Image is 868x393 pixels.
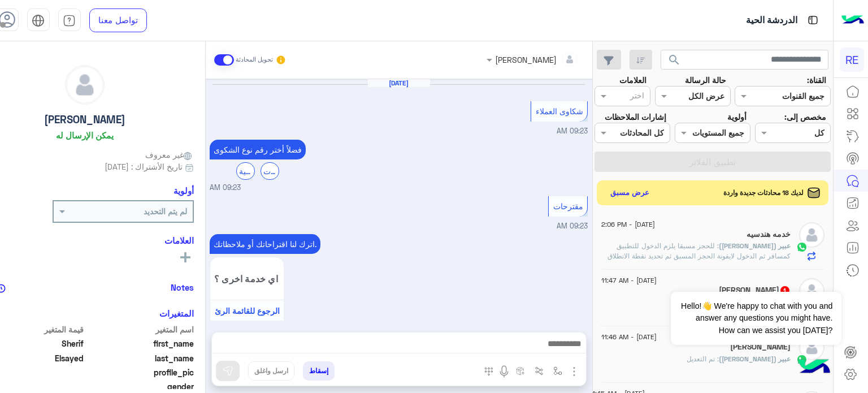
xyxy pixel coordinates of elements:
[236,55,273,64] small: تحويل المحادثة
[58,8,81,32] a: tab
[619,74,646,86] label: العلامات
[32,14,45,27] img: tab
[730,342,791,352] h5: Mohammed Aldosary
[601,219,655,230] span: [DATE] - 2:06 PM
[630,89,646,104] div: اختر
[687,355,719,363] span: تم التعديل
[548,361,567,380] button: select flow
[210,234,320,254] p: 13/8/2025, 9:23 AM
[484,367,493,376] img: make a call
[806,13,820,27] img: tab
[807,74,826,86] label: القناة:
[667,53,681,67] span: search
[159,308,194,318] h6: المتغيرات
[557,127,588,135] span: 09:23 AM
[248,361,294,381] button: ارسل واغلق
[44,113,125,126] h5: [PERSON_NAME]
[86,338,194,349] span: first_name
[746,13,797,28] p: الدردشة الحية
[105,161,183,172] span: تاريخ الأشتراك : [DATE]
[796,241,808,253] img: WhatsApp
[594,152,831,172] button: تطبيق الفلاتر
[727,111,747,123] label: أولوية
[796,354,808,365] img: WhatsApp
[171,282,194,292] h6: Notes
[799,222,824,248] img: defaultAdmin.png
[56,130,114,140] h6: يمكن الإرسال له
[516,366,525,375] img: create order
[567,365,581,378] img: send attachment
[719,241,791,250] span: عبير ([PERSON_NAME])
[214,273,280,284] span: اي خدمة اخرى ؟
[553,366,562,375] img: select flow
[222,365,233,377] img: send message
[261,162,279,180] div: مقترحات
[685,74,726,86] label: حالة الرسالة
[671,292,841,345] span: Hello!👋 We're happy to chat with you and answer any questions you might have. How can we assist y...
[557,222,588,230] span: 09:23 AM
[799,335,824,360] img: defaultAdmin.png
[553,201,583,211] span: مقترحات
[535,366,544,375] img: Trigger scenario
[215,306,280,316] span: الرجوع للقائمة الرئ
[605,184,654,201] button: عرض مسبق
[86,323,194,335] span: اسم المتغير
[747,230,791,239] h5: خدمه هندسيه
[723,188,804,198] span: لديك 18 محادثات جديدة واردة
[210,140,306,159] p: 13/8/2025, 9:23 AM
[607,241,791,280] span: للحجز مسبقا يلزم الدخول للتطبيق كمسافر ثم الدخول لايقونة الحجز المسبق ثم تحديد نقطة الانطلاق ونقط...
[86,381,194,392] span: gender
[145,149,194,161] span: غير معروف
[719,355,791,363] span: عبير ([PERSON_NAME])
[795,348,834,387] img: hulul-logo.png
[661,50,688,74] button: search
[530,361,548,380] button: Trigger scenario
[66,66,104,104] img: defaultAdmin.png
[86,352,194,364] span: last_name
[173,185,194,196] h6: أولوية
[236,162,255,180] div: مشكلات مالية
[210,183,241,193] span: 09:23 AM
[536,106,583,116] span: شكاوى العملاء
[840,47,864,72] div: RE
[601,275,657,286] span: [DATE] - 11:47 AM
[63,14,76,27] img: tab
[497,365,511,378] img: send voice note
[86,366,194,378] span: profile_pic
[511,361,530,380] button: create order
[605,111,666,123] label: إشارات الملاحظات
[303,361,335,381] button: إسقاط
[601,332,657,342] span: [DATE] - 11:46 AM
[841,8,864,32] img: Logo
[784,111,826,123] label: مخصص إلى:
[368,79,430,87] h6: [DATE]
[89,8,147,32] a: تواصل معنا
